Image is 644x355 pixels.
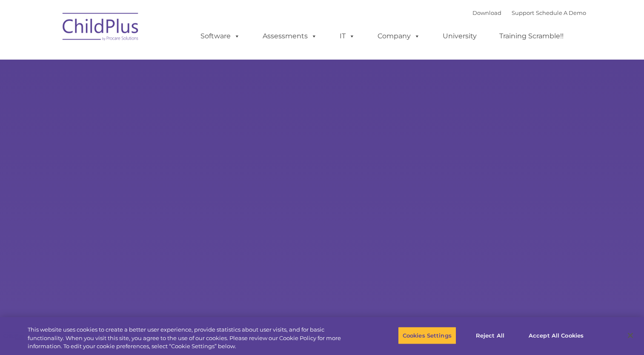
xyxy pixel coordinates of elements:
a: IT [331,28,364,45]
a: Training Scramble!! [491,28,572,45]
button: Close [621,326,640,345]
a: Support [512,9,534,16]
a: University [434,28,485,45]
button: Reject All [464,326,517,344]
a: Assessments [254,28,326,45]
a: Download [472,9,501,16]
a: Company [369,28,429,45]
button: Accept All Cookies [524,326,588,344]
button: Cookies Settings [398,326,456,344]
a: Schedule A Demo [536,9,586,16]
a: Software [192,28,249,45]
div: This website uses cookies to create a better user experience, provide statistics about user visit... [28,326,354,351]
font: | [472,9,586,16]
img: ChildPlus by Procare Solutions [58,7,143,49]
